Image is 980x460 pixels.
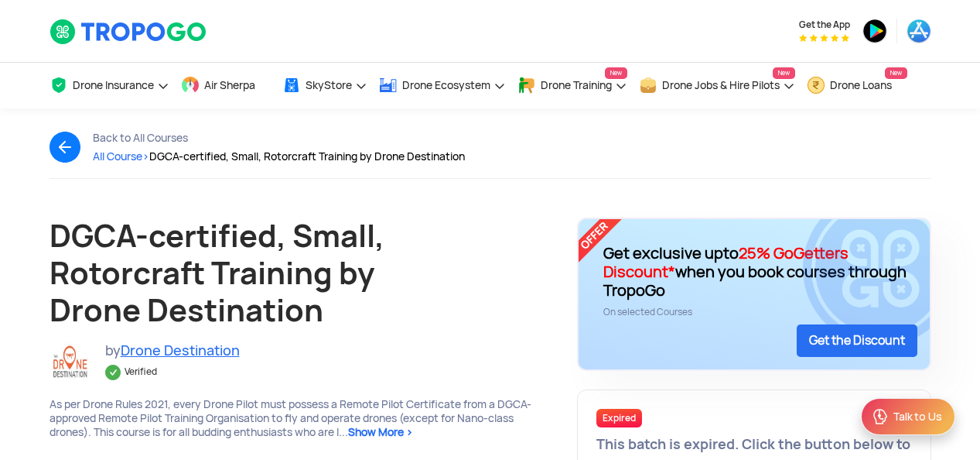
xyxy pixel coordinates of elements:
a: SkyStore [282,63,367,108]
a: Drone Insurance [50,63,169,108]
a: Drone Jobs & Hire PilotsNew [639,63,795,108]
div: As per Drone Rules 2021, every Drone Pilot must possess a Remote Pilot Certificate from a DGCA-ap... [50,385,555,439]
div: Verified [105,365,240,380]
img: ic_appstore.png [907,19,931,43]
span: All Course [93,149,149,163]
span: Drone Training [541,79,612,91]
div: Back to All Courses [93,132,465,144]
img: bg_card2.png [803,219,930,346]
div: by [105,342,240,360]
img: ic_Support.svg [871,407,890,426]
div: On selected Courses [603,306,917,318]
span: New [885,67,907,79]
span: New [773,67,795,79]
a: Drone TrainingNew [517,63,627,108]
span: SkyStore [306,79,352,91]
img: App Raking [799,34,849,42]
a: Drone LoansNew [807,63,907,108]
div: Get the Discount [797,324,917,357]
img: TropoGo Logo [50,19,208,45]
span: New [605,67,627,79]
div: Expired [596,409,642,427]
span: > [142,149,149,163]
span: DGCA-certified, Small, Rotorcraft Training by Drone Destination [149,149,465,163]
h1: DGCA-certified, Small, Rotorcraft Training by Drone Destination [50,218,555,329]
img: ic_offer.png [579,219,628,269]
img: Drone%20Destination%20-%20LOGO.JPG [50,342,93,385]
span: Air Sherpa [204,79,255,91]
div: Talk to Us [893,409,942,424]
span: Drone Insurance [73,79,154,91]
span: Drone Jobs & Hire Pilots [662,79,780,91]
a: Air Sherpa [181,63,271,108]
span: Drone Loans [830,79,892,91]
img: ic_playstore.png [862,19,887,43]
div: Get exclusive upto when you book courses through TropoGo [603,244,917,300]
span: Show More > [348,425,413,439]
span: Get the App [799,19,850,31]
span: Drone Destination [121,342,240,359]
span: Drone Ecosystem [402,79,490,91]
a: Drone Ecosystem [379,63,506,108]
